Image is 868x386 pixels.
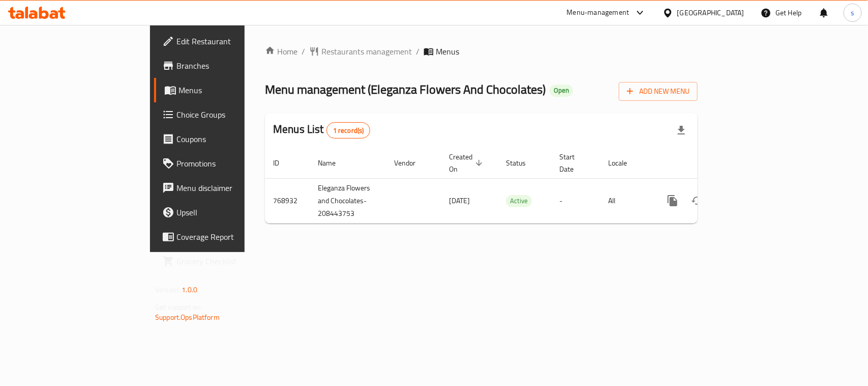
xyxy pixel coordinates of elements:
[677,7,744,18] div: [GEOGRAPHIC_DATA]
[550,85,573,97] div: Open
[302,45,305,58] li: /
[416,45,420,58] li: /
[154,127,295,151] a: Coupons
[449,151,486,175] span: Created On
[550,86,573,95] span: Open
[309,45,412,58] a: Restaurants management
[154,53,295,78] a: Branches
[851,7,854,18] span: s
[155,300,202,314] span: Get support on:
[685,188,709,213] button: Change Status
[176,182,287,194] span: Menu disclaimer
[506,195,532,207] span: Active
[155,311,220,324] a: Support.OpsPlatform
[154,176,295,200] a: Menu disclaimer
[619,82,698,101] button: Add New Menu
[559,151,588,175] span: Start Date
[273,157,292,169] span: ID
[154,78,295,102] a: Menus
[567,7,630,19] div: Menu-management
[449,194,470,207] span: [DATE]
[176,255,287,267] span: Grocery Checklist
[178,84,287,96] span: Menus
[661,188,685,213] button: more
[436,45,459,58] span: Menus
[176,133,287,145] span: Coupons
[176,108,287,121] span: Choice Groups
[176,35,287,47] span: Edit Restaurant
[318,157,349,169] span: Name
[154,151,295,176] a: Promotions
[265,78,546,101] span: Menu management ( Eleganza Flowers And Chocolates )
[394,157,429,169] span: Vendor
[652,148,766,179] th: Actions
[154,249,295,273] a: Grocery Checklist
[154,200,295,225] a: Upsell
[265,148,766,224] table: enhanced table
[506,195,532,207] div: Active
[154,225,295,249] a: Coverage Report
[310,178,386,223] td: Eleganza Flowers and Chocolates-208443753
[176,231,287,243] span: Coverage Report
[273,122,370,139] h2: Menus List
[154,102,295,127] a: Choice Groups
[265,45,698,58] nav: breadcrumb
[327,126,370,135] span: 1 record(s)
[608,157,640,169] span: Locale
[321,45,412,58] span: Restaurants management
[326,122,371,139] div: Total records count
[176,60,287,72] span: Branches
[176,206,287,218] span: Upsell
[506,157,539,169] span: Status
[182,283,197,296] span: 1.0.0
[176,157,287,170] span: Promotions
[551,178,600,223] td: -
[600,178,652,223] td: All
[155,283,180,296] span: Version:
[627,85,690,98] span: Add New Menu
[154,29,295,53] a: Edit Restaurant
